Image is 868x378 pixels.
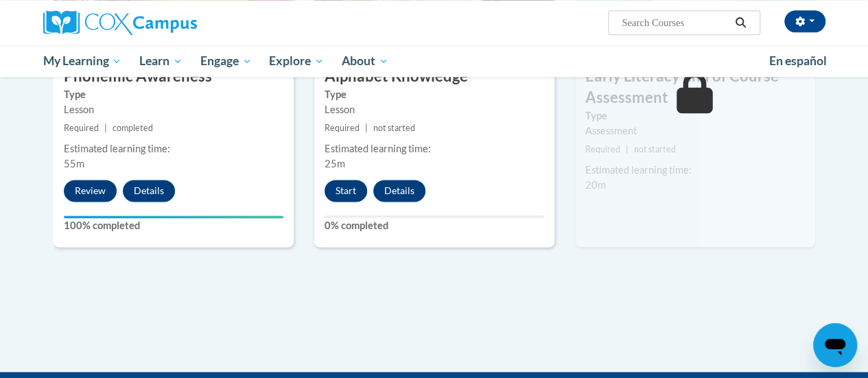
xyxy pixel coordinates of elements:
[325,180,367,202] button: Start
[123,180,175,202] button: Details
[813,323,857,367] iframe: Button to launch messaging window
[760,47,836,75] a: En español
[325,218,544,233] label: 0% completed
[634,144,676,154] span: not started
[373,123,415,133] span: not started
[585,108,805,123] label: Type
[575,66,815,108] h3: Early Literacy End of Course Assessment
[342,53,388,69] span: About
[34,45,131,77] a: My Learning
[260,45,333,77] a: Explore
[620,14,730,31] input: Search Courses
[200,53,252,69] span: Engage
[64,141,283,156] div: Estimated learning time:
[43,53,121,69] span: My Learning
[104,123,107,133] span: |
[139,53,183,69] span: Learn
[113,123,153,133] span: completed
[325,158,345,169] span: 25m
[64,158,84,169] span: 55m
[43,10,197,35] img: Cox Campus
[373,180,425,202] button: Details
[585,163,805,178] div: Estimated learning time:
[64,218,283,233] label: 100% completed
[784,10,825,32] button: Account Settings
[130,45,191,77] a: Learn
[626,144,629,154] span: |
[64,215,283,218] div: Your progress
[585,144,620,154] span: Required
[64,123,99,133] span: Required
[325,87,544,102] label: Type
[269,53,324,69] span: Explore
[585,123,805,139] div: Assessment
[585,179,606,191] span: 20m
[33,45,836,77] div: Main menu
[64,87,283,102] label: Type
[43,10,290,35] a: Cox Campus
[730,14,751,31] button: Search
[64,180,117,202] button: Review
[365,123,368,133] span: |
[64,102,283,117] div: Lesson
[769,54,827,68] span: En español
[325,141,544,156] div: Estimated learning time:
[325,123,360,133] span: Required
[325,102,544,117] div: Lesson
[333,45,397,77] a: About
[191,45,261,77] a: Engage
